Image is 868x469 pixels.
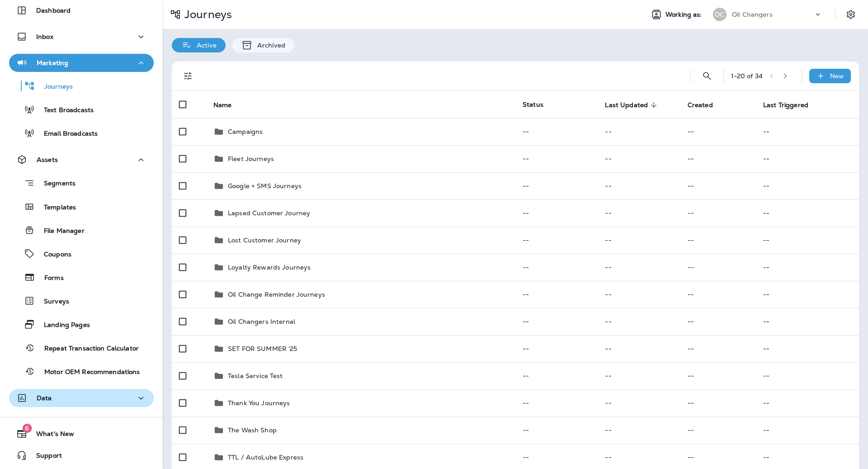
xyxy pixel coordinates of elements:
[36,33,53,40] p: Inbox
[598,199,680,227] td: --
[680,281,756,308] td: --
[9,54,154,72] button: Marketing
[228,155,274,162] p: Fleet Journeys
[9,197,154,216] button: Templates
[9,76,154,95] button: Journeys
[515,172,598,199] td: --
[688,101,725,109] span: Created
[35,298,69,306] p: Surveys
[680,227,756,254] td: --
[9,1,154,19] button: Dashboard
[228,318,295,325] p: Oil Changers Internal
[228,426,277,434] p: The Wash Shop
[515,362,598,389] td: --
[598,145,680,172] td: --
[35,345,139,353] p: Repeat Transaction Calculator
[35,274,64,283] p: Forms
[756,254,859,281] td: --
[680,362,756,389] td: --
[756,118,859,145] td: --
[35,83,73,91] p: Journeys
[523,100,543,109] span: Status
[9,315,154,334] button: Landing Pages
[515,254,598,281] td: --
[37,59,68,66] p: Marketing
[598,417,680,444] td: --
[228,237,301,244] p: Lost Customer Journey
[37,156,58,163] p: Assets
[731,72,763,80] div: 1 - 20 of 34
[9,338,154,357] button: Repeat Transaction Calculator
[698,67,716,85] button: Search Journeys
[598,308,680,335] td: --
[515,118,598,145] td: --
[228,182,302,189] p: Google + SMS Journeys
[756,389,859,417] td: --
[680,172,756,199] td: --
[9,151,154,169] button: Assets
[680,199,756,227] td: --
[665,11,704,19] span: Working as:
[680,417,756,444] td: --
[35,106,94,115] p: Text Broadcasts
[713,8,726,21] div: OC
[9,100,154,119] button: Text Broadcasts
[228,372,283,379] p: Tesla Service Test
[680,145,756,172] td: --
[515,281,598,308] td: --
[598,254,680,281] td: --
[35,180,75,189] p: Segments
[228,345,297,352] p: SET FOR SUMMER '25
[192,42,217,49] p: Active
[756,362,859,389] td: --
[181,8,232,21] p: Journeys
[763,101,820,109] span: Last Triggered
[763,101,808,109] span: Last Triggered
[605,101,648,109] span: Last Updated
[9,28,154,46] button: Inbox
[253,42,285,49] p: Archived
[515,145,598,172] td: --
[598,335,680,362] td: --
[9,389,154,407] button: Data
[756,308,859,335] td: --
[680,118,756,145] td: --
[515,308,598,335] td: --
[35,130,98,138] p: Email Broadcasts
[598,118,680,145] td: --
[9,425,154,443] button: 6What's New
[9,221,154,240] button: File Manager
[35,368,140,377] p: Motor OEM Recommendations
[756,172,859,199] td: --
[515,335,598,362] td: --
[732,11,773,18] p: Oil Changers
[756,199,859,227] td: --
[228,264,311,271] p: Loyalty Rewards Journeys
[515,389,598,417] td: --
[680,389,756,417] td: --
[843,6,859,23] button: Settings
[9,362,154,381] button: Motor OEM Recommendations
[35,251,71,259] p: Coupons
[515,199,598,227] td: --
[680,254,756,281] td: --
[598,389,680,417] td: --
[515,417,598,444] td: --
[9,446,154,464] button: Support
[27,452,62,463] span: Support
[605,101,660,109] span: Last Updated
[35,321,90,330] p: Landing Pages
[213,101,232,109] span: Name
[598,362,680,389] td: --
[36,7,71,14] p: Dashboard
[756,227,859,254] td: --
[9,123,154,142] button: Email Broadcasts
[598,172,680,199] td: --
[9,268,154,287] button: Forms
[515,227,598,254] td: --
[37,394,52,402] p: Data
[756,417,859,444] td: --
[756,335,859,362] td: --
[680,308,756,335] td: --
[228,399,290,407] p: Thank You Journeys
